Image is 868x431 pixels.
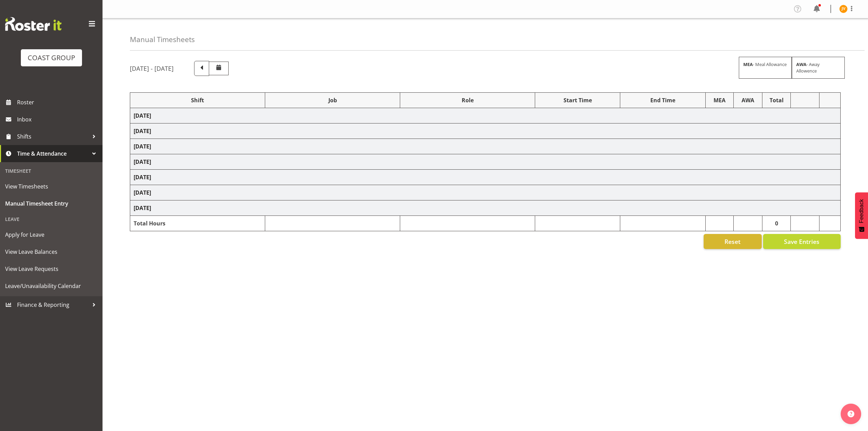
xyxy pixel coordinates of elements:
[737,96,759,104] div: AWA
[539,96,616,104] div: Start Time
[5,181,97,192] span: View Timesheets
[2,164,101,178] div: Timesheet
[724,237,741,246] span: Reset
[28,53,75,63] div: COAST GROUP
[130,200,841,216] td: [DATE]
[2,277,101,295] a: Leave/Unavailability Calendar
[130,216,265,231] td: Total Hours
[130,36,195,43] h4: Manual Timesheets
[2,212,101,226] div: Leave
[130,170,841,185] td: [DATE]
[762,216,791,231] td: 0
[5,247,97,257] span: View Leave Balances
[130,108,841,123] td: [DATE]
[17,148,89,159] span: Time & Attendance
[2,195,101,212] a: Manual Timesheet Entry
[2,243,101,260] a: View Leave Balances
[5,17,62,31] img: Rosterit website logo
[5,198,97,209] span: Manual Timesheet Entry
[2,178,101,195] a: View Timesheets
[766,96,787,104] div: Total
[739,57,792,79] div: - Meal Allowance
[858,199,865,223] span: Feedback
[130,139,841,154] td: [DATE]
[704,234,762,249] button: Reset
[134,96,261,104] div: Shift
[709,96,730,104] div: MEA
[624,96,702,104] div: End Time
[763,234,841,249] button: Save Entries
[847,410,854,417] img: help-xxl-2.png
[130,123,841,139] td: [DATE]
[269,96,396,104] div: Job
[404,96,531,104] div: Role
[2,226,101,243] a: Apply for Leave
[17,97,99,107] span: Roster
[17,114,99,125] span: Inbox
[5,230,97,240] span: Apply for Leave
[796,61,806,67] strong: AWA
[743,61,753,67] strong: MEA
[2,260,101,277] a: View Leave Requests
[130,65,174,72] h5: [DATE] - [DATE]
[784,237,819,246] span: Save Entries
[855,192,868,239] button: Feedback - Show survey
[5,281,97,291] span: Leave/Unavailability Calendar
[17,300,89,310] span: Finance & Reporting
[792,57,845,79] div: - Away Allowence
[17,131,89,142] span: Shifts
[5,264,97,274] span: View Leave Requests
[130,185,841,200] td: [DATE]
[130,154,841,170] td: [DATE]
[839,5,847,13] img: jorgelina-villar11067.jpg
